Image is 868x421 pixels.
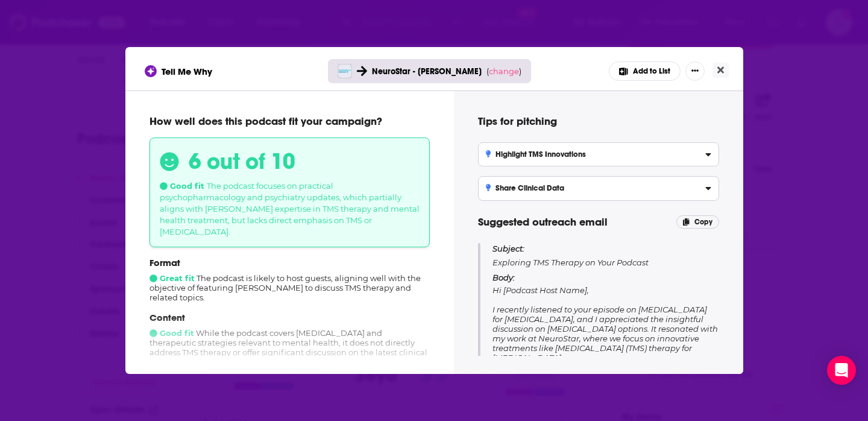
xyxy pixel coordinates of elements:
div: Open Intercom Messenger [827,356,856,385]
span: The podcast focuses on practical psychopharmacology and psychiatry updates, which partially align... [160,181,420,236]
p: Content [149,312,430,323]
span: Subject: [492,243,524,254]
button: Show More Button [685,62,705,81]
img: tell me why sparkle [146,67,155,75]
div: The podcast is likely to host guests, aligning well with the objective of featuring [PERSON_NAME]... [149,257,430,302]
h3: Highlight TMS Innovations [486,150,587,159]
h3: 6 out of 10 [189,148,295,175]
span: Good fit [149,328,194,338]
button: Close [712,63,729,78]
button: Add to List [609,62,681,81]
p: Exploring TMS Therapy on Your Podcast [492,243,719,268]
span: NeuroStar - [PERSON_NAME] [372,66,482,77]
h3: Share Clinical Data [486,184,565,192]
h4: Tips for pitching [478,115,719,128]
img: Psychopharmacology and Psychiatry Updates [338,64,352,78]
p: How well does this podcast fit your campaign? [149,115,430,128]
span: Great fit [149,273,195,283]
span: Tell Me Why [162,66,212,77]
span: Copy [694,218,712,226]
span: Good fit [160,181,204,191]
span: change [489,66,519,76]
p: Format [149,257,430,268]
span: ( ) [486,66,521,76]
div: While the podcast covers [MEDICAL_DATA] and therapeutic strategies relevant to mental health, it ... [149,312,430,367]
span: Suggested outreach email [478,215,608,229]
span: Body: [492,273,515,282]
